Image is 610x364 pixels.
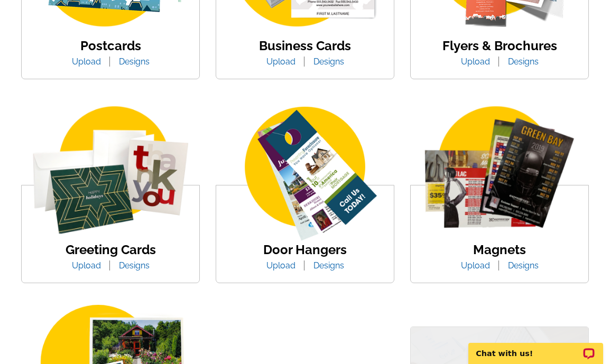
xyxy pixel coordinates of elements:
a: Designs [306,260,352,270]
a: Magnets [473,242,526,257]
img: magnets.png [411,106,588,243]
a: Upload [258,57,303,67]
a: Business Cards [259,38,351,53]
a: Flyers & Brochures [442,38,557,53]
a: Designs [500,260,547,270]
a: Designs [306,57,352,67]
a: Upload [64,260,109,270]
a: Upload [64,57,109,67]
a: Upload [453,57,498,67]
a: Designs [111,260,158,270]
a: Designs [500,57,547,67]
a: Postcards [80,38,141,53]
a: Upload [258,260,303,270]
a: Upload [453,260,498,270]
a: Designs [111,57,158,67]
a: Greeting Cards [66,242,156,257]
a: Door Hangers [263,242,347,257]
img: door-hanger-img.png [216,106,394,243]
iframe: LiveChat chat widget [461,331,610,364]
img: greeting-card.png [22,106,199,243]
